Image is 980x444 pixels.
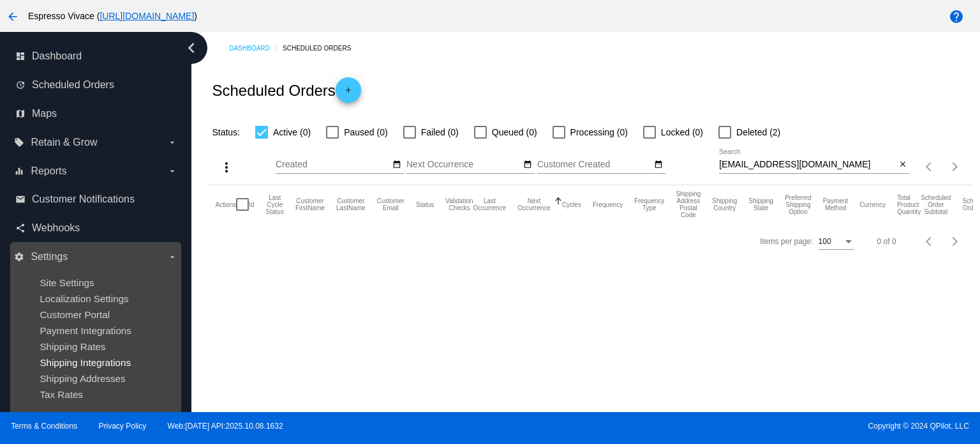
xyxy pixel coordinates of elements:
[181,38,202,58] i: chevron_left
[249,201,254,208] button: Change sorting for Id
[32,79,114,91] span: Scheduled Orders
[942,229,968,254] button: Next page
[40,341,105,352] a: Shipping Rates
[40,293,128,304] a: Localization Settings
[819,237,831,246] span: 100
[40,325,131,336] a: Payment Integrations
[168,422,283,431] a: Web:[DATE] API:2025.10.08.1632
[517,197,551,211] button: Change sorting for NextOccurrenceUtc
[31,251,68,263] span: Settings
[562,201,581,208] button: Change sorting for Cycles
[167,137,177,148] i: arrow_drop_down
[917,229,942,254] button: Previous page
[40,389,83,400] a: Tax Rates
[719,160,896,170] input: Search
[32,194,135,205] span: Customer Notifications
[823,197,848,211] button: Change sorting for PaymentMethod.Type
[14,137,24,148] i: local_offer
[229,38,283,58] a: Dashboard
[15,109,26,119] i: map
[898,160,907,170] mat-icon: close
[877,237,896,246] div: 0 of 0
[949,9,964,24] mat-icon: help
[785,194,812,215] button: Change sorting for PreferredShippingOption
[32,108,57,119] span: Maps
[501,422,969,431] span: Copyright © 2024 QPilot, LLC
[942,154,968,180] button: Next page
[212,127,240,137] span: Status:
[593,201,623,208] button: Change sorting for Frequency
[276,160,390,170] input: Created
[634,197,664,211] button: Change sorting for FrequencyType
[341,86,356,101] mat-icon: add
[40,277,94,288] a: Site Settings
[344,125,387,140] span: Paused (0)
[32,50,82,62] span: Dashboard
[859,201,886,208] button: Change sorting for CurrencyIso
[14,252,24,262] i: settings
[896,158,909,172] button: Clear
[15,75,177,95] a: update Scheduled Orders
[537,160,652,170] input: Customer Created
[336,197,366,211] button: Change sorting for CustomerLastName
[15,223,26,233] i: share
[654,160,663,170] mat-icon: date_range
[917,154,942,180] button: Previous page
[31,165,66,177] span: Reports
[712,197,737,211] button: Change sorting for ShippingCountry
[15,189,177,210] a: email Customer Notifications
[15,103,177,124] a: map Maps
[661,125,703,140] span: Locked (0)
[523,160,532,170] mat-icon: date_range
[212,77,360,103] h2: Scheduled Orders
[219,160,234,175] mat-icon: more_vert
[748,197,773,211] button: Change sorting for ShippingState
[28,11,197,21] span: Espresso Vivace ( )
[406,160,521,170] input: Next Occurrence
[215,185,236,224] mat-header-cell: Actions
[40,373,125,384] a: Shipping Addresses
[15,218,177,238] a: share Webhooks
[295,197,325,211] button: Change sorting for CustomerFirstName
[167,252,177,262] i: arrow_drop_down
[283,38,362,58] a: Scheduled Orders
[416,201,434,208] button: Change sorting for Status
[819,238,854,247] mat-select: Items per page:
[445,185,473,224] mat-header-cell: Validation Checks
[266,194,284,215] button: Change sorting for LastProcessingCycleId
[736,125,780,140] span: Deleted (2)
[15,46,177,66] a: dashboard Dashboard
[273,125,311,140] span: Active (0)
[99,422,147,431] a: Privacy Policy
[167,166,177,176] i: arrow_drop_down
[921,194,951,215] button: Change sorting for Subtotal
[492,125,537,140] span: Queued (0)
[32,222,80,234] span: Webhooks
[676,190,701,218] button: Change sorting for ShippingPostcode
[14,166,24,176] i: equalizer
[100,11,194,21] a: [URL][DOMAIN_NAME]
[760,237,813,246] div: Items per page:
[15,51,26,61] i: dashboard
[377,197,405,211] button: Change sorting for CustomerEmail
[15,80,26,90] i: update
[5,9,20,24] mat-icon: arrow_back
[570,125,628,140] span: Processing (0)
[11,422,77,431] a: Terms & Conditions
[40,309,110,320] a: Customer Portal
[473,197,507,211] button: Change sorting for LastOccurrenceUtc
[897,185,921,224] mat-header-cell: Total Product Quantity
[392,160,401,170] mat-icon: date_range
[15,194,26,204] i: email
[31,137,97,148] span: Retain & Grow
[40,357,131,368] a: Shipping Integrations
[421,125,459,140] span: Failed (0)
